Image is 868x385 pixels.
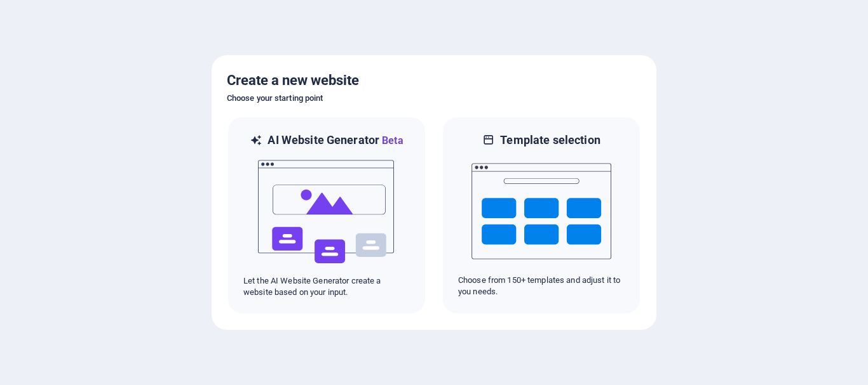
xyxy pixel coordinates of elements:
[243,275,410,298] p: Let the AI Website Generator create a website based on your input.
[379,134,403,147] span: Beta
[227,116,426,315] div: AI Website GeneratorBetaaiLet the AI Website Generator create a website based on your input.
[500,133,600,148] h6: Template selection
[442,116,641,315] div: Template selectionChoose from 150+ templates and adjust it to you needs.
[458,275,625,297] p: Choose from 150+ templates and adjust it to you needs.
[227,91,641,106] h6: Choose your starting point
[227,70,641,91] h5: Create a new website
[257,148,397,275] img: ai
[268,133,403,148] h6: AI Website Generator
